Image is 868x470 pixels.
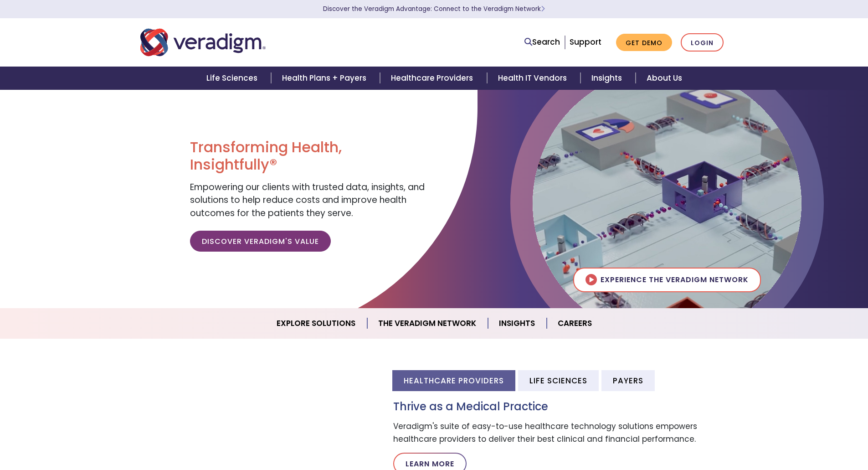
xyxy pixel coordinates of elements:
h3: Thrive as a Medical Practice [393,400,728,413]
a: Health Plans + Payers [271,67,380,90]
li: Life Sciences [518,370,599,391]
img: Veradigm logo [140,27,266,57]
li: Healthcare Providers [392,370,515,391]
a: The Veradigm Network [367,312,488,335]
a: Discover Veradigm's Value [190,231,331,252]
a: Search [524,36,560,48]
a: Insights [488,312,547,335]
a: Careers [547,312,603,335]
span: Learn More [541,5,545,13]
a: Get Demo [616,34,672,52]
a: Insights [580,67,636,90]
a: About Us [636,67,693,90]
a: Support [570,36,601,47]
a: Health IT Vendors [487,67,580,90]
span: Empowering our clients with trusted data, insights, and solutions to help reduce costs and improv... [190,181,425,219]
a: Discover the Veradigm Advantage: Connect to the Veradigm NetworkLearn More [323,5,545,13]
a: Healthcare Providers [380,67,487,90]
h1: Transforming Health, Insightfully® [190,139,427,174]
a: Explore Solutions [266,312,367,335]
li: Payers [601,370,655,391]
p: Veradigm's suite of easy-to-use healthcare technology solutions empowers healthcare providers to ... [393,420,728,445]
a: Life Sciences [195,67,271,90]
a: Login [681,33,724,52]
